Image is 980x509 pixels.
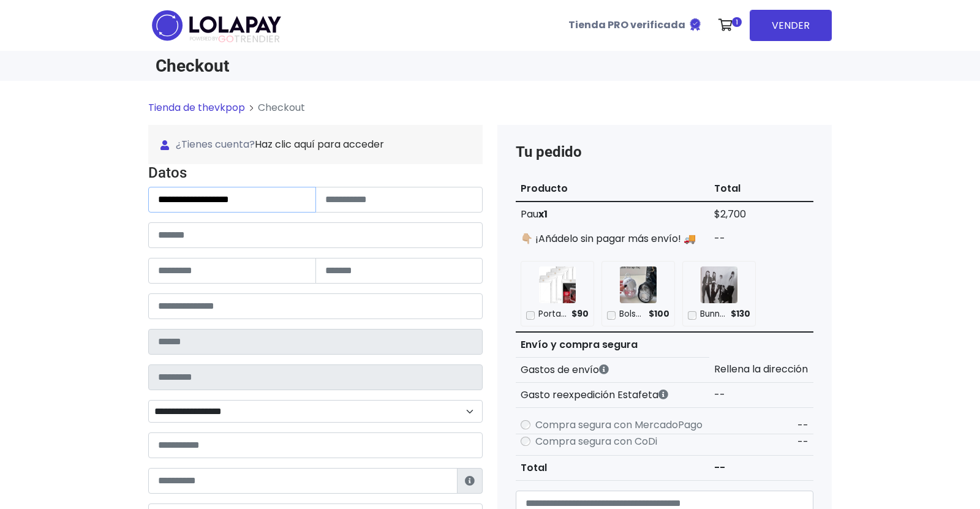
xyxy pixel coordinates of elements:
[688,17,703,32] img: Tienda verificada
[516,143,813,161] h4: Tu pedido
[148,100,245,115] a: Tienda de thevkpop
[700,308,727,320] p: Bunnies MEMBERSHIP KIT Compartido
[658,390,668,399] i: Estafeta cobra este monto extra por ser un CP de difícil acceso
[620,266,657,303] img: Bolsa pequeña para almacenamiento
[571,308,589,320] span: $90
[709,455,813,480] td: --
[190,36,218,42] span: POWERED BY
[148,164,483,182] h4: Datos
[538,207,548,221] strong: x1
[709,357,813,382] td: Rellena la dirección
[535,418,703,432] label: Compra segura con MercadoPago
[516,357,709,382] th: Gastos de envío
[148,100,832,125] nav: breadcrumb
[516,227,709,251] td: 👇🏼 ¡Añádelo sin pagar más envío! 🚚
[516,332,709,358] th: Envío y compra segura
[750,10,832,41] a: VENDER
[649,308,669,320] span: $100
[619,308,645,320] p: Bolsa pequeña para almacenamiento
[516,382,709,407] th: Gasto reexpedición Estafeta
[797,418,809,432] span: --
[538,308,568,320] p: Porta Photo Cards magnéticas
[599,364,609,374] i: Los gastos de envío dependen de códigos postales. ¡Te puedes llevar más productos en un solo envío !
[701,266,737,303] img: Bunnies MEMBERSHIP KIT Compartido
[156,56,483,76] h1: Checkout
[190,34,280,45] span: TRENDIER
[218,32,234,46] span: GO
[535,434,657,449] label: Compra segura con CoDi
[709,227,813,251] td: --
[245,100,305,115] li: Checkout
[539,266,576,303] img: Porta Photo Cards magnéticas
[568,18,685,32] b: Tienda PRO verificada
[516,202,709,227] td: Pau
[465,476,475,486] i: Estafeta lo usará para ponerse en contacto en caso de tener algún problema con el envío
[709,382,813,407] td: --
[148,6,285,45] img: logo
[516,176,709,202] th: Producto
[732,17,742,27] span: 1
[255,137,384,151] a: Haz clic aquí para acceder
[160,137,470,152] span: ¿Tienes cuenta?
[709,176,813,202] th: Total
[712,7,745,43] a: 1
[709,202,813,227] td: $2,700
[797,435,809,449] span: --
[516,455,709,480] th: Total
[731,308,750,320] span: $130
